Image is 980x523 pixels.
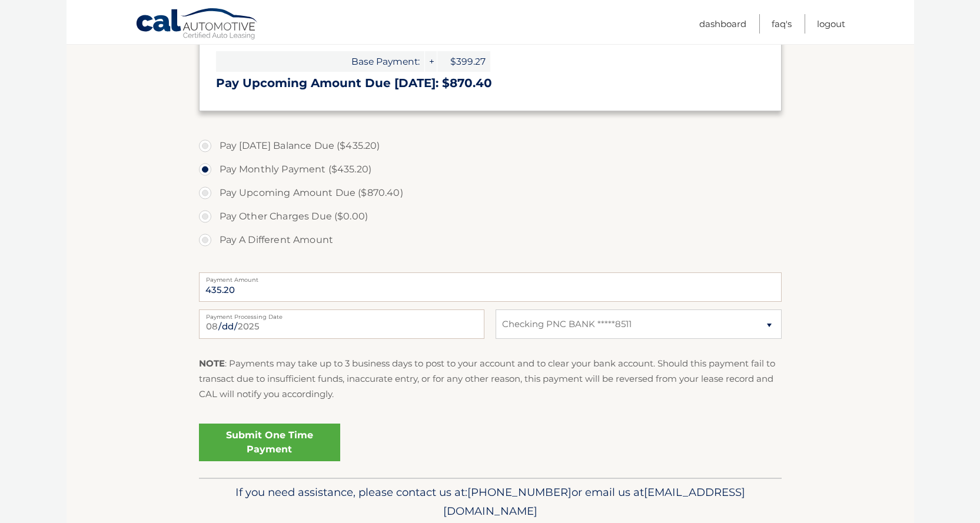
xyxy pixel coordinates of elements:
[437,51,490,72] span: $399.27
[199,181,782,205] label: Pay Upcoming Amount Due ($870.40)
[425,51,437,72] span: +
[199,356,782,402] p: : Payments may take up to 3 business days to post to your account and to clear your bank account....
[199,272,782,282] label: Payment Amount
[199,228,782,252] label: Pay A Different Amount
[199,158,782,181] label: Pay Monthly Payment ($435.20)
[817,14,845,34] a: Logout
[199,358,225,369] strong: NOTE
[199,134,782,158] label: Pay [DATE] Balance Due ($435.20)
[199,309,484,339] input: Payment Date
[699,14,746,34] a: Dashboard
[199,205,782,228] label: Pay Other Charges Due ($0.00)
[216,51,424,72] span: Base Payment:
[199,272,782,302] input: Payment Amount
[199,424,340,461] a: Submit One Time Payment
[443,485,745,518] span: [EMAIL_ADDRESS][DOMAIN_NAME]
[199,309,484,319] label: Payment Processing Date
[135,8,259,42] a: Cal Automotive
[216,76,765,91] h3: Pay Upcoming Amount Due [DATE]: $870.40
[772,14,792,34] a: FAQ's
[467,485,572,499] span: [PHONE_NUMBER]
[207,483,774,521] p: If you need assistance, please contact us at: or email us at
